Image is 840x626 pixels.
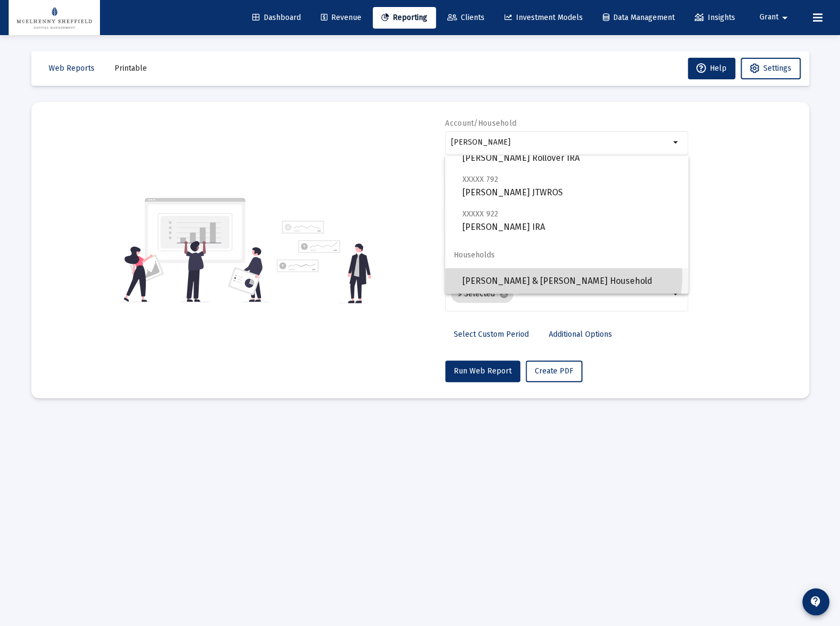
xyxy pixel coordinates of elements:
[695,13,735,22] span: Insights
[760,13,778,22] span: Grant
[763,64,791,73] span: Settings
[603,13,675,22] span: Data Management
[451,283,670,305] mat-chip-list: Selection
[252,13,301,22] span: Dashboard
[462,209,498,219] span: XXXXX 922
[447,13,485,22] span: Clients
[747,6,804,28] button: Grant
[451,285,513,303] mat-chip: 9 Selected
[670,288,683,301] mat-icon: arrow_drop_down
[505,13,583,22] span: Investment Models
[451,138,670,147] input: Search or select an account or household
[454,366,512,376] span: Run Web Report
[499,289,509,299] mat-icon: cancel
[445,242,688,268] span: Households
[462,173,680,199] span: [PERSON_NAME] JTWROS
[439,7,493,29] a: Clients
[106,58,156,79] button: Printable
[688,58,735,79] button: Help
[277,221,371,303] img: reporting-alt
[696,64,727,73] span: Help
[809,595,822,608] mat-icon: contact_support
[535,366,573,376] span: Create PDF
[312,7,370,29] a: Revenue
[454,330,529,339] span: Select Custom Period
[244,7,310,29] a: Dashboard
[373,7,436,29] a: Reporting
[526,360,582,382] button: Create PDF
[741,58,801,79] button: Settings
[594,7,683,29] a: Data Management
[381,13,427,22] span: Reporting
[670,136,683,149] mat-icon: arrow_drop_down
[549,330,612,339] span: Additional Options
[686,7,744,29] a: Insights
[122,196,270,303] img: reporting
[462,175,498,184] span: XXXXX 792
[17,7,92,29] img: Dashboard
[462,268,680,294] span: [PERSON_NAME] & [PERSON_NAME] Household
[40,58,103,79] button: Web Reports
[445,119,516,128] label: Account/Household
[496,7,592,29] a: Investment Models
[462,207,680,234] span: [PERSON_NAME] IRA
[321,13,361,22] span: Revenue
[778,7,791,29] mat-icon: arrow_drop_down
[115,64,147,73] span: Printable
[49,64,95,73] span: Web Reports
[445,360,520,382] button: Run Web Report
